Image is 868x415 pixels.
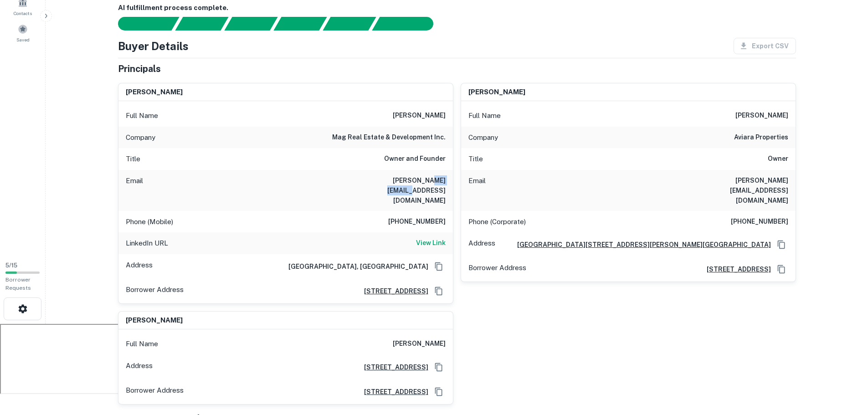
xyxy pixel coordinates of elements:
h6: Owner [768,154,788,164]
h4: Buyer Details [118,38,189,54]
a: Saved [3,20,43,45]
h6: [PERSON_NAME] [393,110,446,121]
h6: [PERSON_NAME][EMAIL_ADDRESS][DOMAIN_NAME] [336,175,446,205]
h6: [PERSON_NAME] [735,110,788,121]
p: Title [126,154,140,164]
span: Saved [16,36,30,43]
a: [STREET_ADDRESS] [357,286,428,296]
button: Copy Address [432,385,446,399]
p: Borrower Address [468,262,526,276]
span: Contacts [14,10,32,17]
div: Principals found, still searching for contact information. This may take time... [323,17,376,31]
p: Email [126,175,143,205]
a: [STREET_ADDRESS] [699,264,771,274]
p: Full Name [126,338,158,349]
h6: Owner and Founder [384,154,446,164]
div: Principals found, AI now looking for contact information... [273,17,327,31]
h6: mag real estate & development inc. [332,132,446,143]
p: Full Name [126,110,158,121]
a: [STREET_ADDRESS] [357,362,428,372]
button: Copy Address [432,260,446,273]
h6: [PERSON_NAME] [126,315,183,326]
p: Full Name [468,110,501,121]
p: Borrower Address [126,385,184,399]
p: Title [468,154,483,164]
div: Documents found, AI parsing details... [224,17,277,31]
h6: AI fulfillment process complete. [118,3,796,13]
h5: Principals [118,62,161,76]
h6: [PERSON_NAME] [468,87,525,97]
a: View Link [416,238,446,249]
h6: [PERSON_NAME] [393,338,446,349]
p: Phone (Corporate) [468,216,526,227]
a: [STREET_ADDRESS] [357,387,428,397]
h6: aviara properties [734,132,788,143]
p: Email [468,175,486,205]
button: Copy Address [432,284,446,298]
span: Borrower Requests [5,277,31,291]
div: Your request is received and processing... [175,17,228,31]
h6: [PHONE_NUMBER] [731,216,788,227]
p: Address [126,260,153,273]
h6: [PERSON_NAME] [126,87,183,97]
p: LinkedIn URL [126,238,168,249]
p: Company [126,132,155,143]
span: 5 / 15 [5,262,17,269]
h6: [GEOGRAPHIC_DATA], [GEOGRAPHIC_DATA] [281,261,428,272]
iframe: Chat Widget [822,342,868,386]
p: Company [468,132,498,143]
p: Address [126,360,153,374]
h6: [PHONE_NUMBER] [388,216,446,227]
a: [GEOGRAPHIC_DATA][STREET_ADDRESS][PERSON_NAME][GEOGRAPHIC_DATA] [510,240,771,250]
div: AI fulfillment process complete. [372,17,444,31]
h6: View Link [416,238,446,248]
button: Copy Address [775,238,788,251]
div: Sending borrower request to AI... [107,17,175,31]
p: Phone (Mobile) [126,216,173,227]
h6: [PERSON_NAME][EMAIL_ADDRESS][DOMAIN_NAME] [679,175,788,205]
p: Borrower Address [126,284,184,298]
button: Copy Address [432,360,446,374]
p: Address [468,238,495,251]
button: Copy Address [775,262,788,276]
